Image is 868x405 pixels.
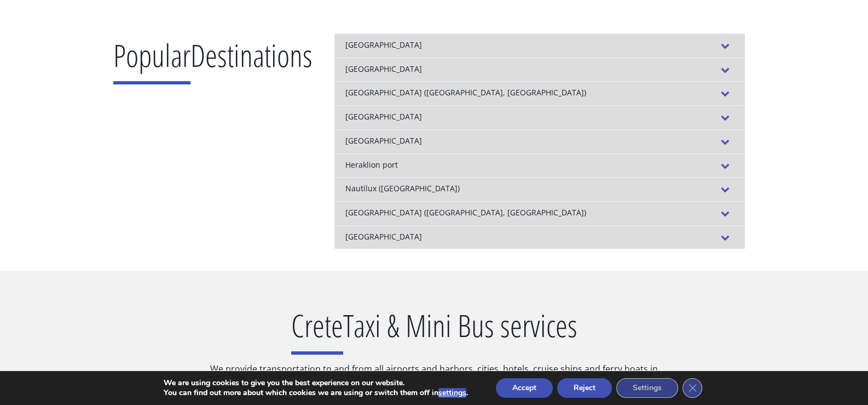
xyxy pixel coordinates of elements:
button: Accept [496,378,553,398]
div: Nautilux ([GEOGRAPHIC_DATA]) [334,177,745,201]
h2: Taxi & Mini Bus services [188,304,680,363]
div: [GEOGRAPHIC_DATA] [334,129,745,153]
p: We are using cookies to give you the best experience on our website. [164,378,468,388]
div: [GEOGRAPHIC_DATA] [334,33,745,58]
button: settings [438,388,466,398]
span: Crete [291,304,343,355]
div: [GEOGRAPHIC_DATA] ([GEOGRAPHIC_DATA], [GEOGRAPHIC_DATA]) [334,201,745,225]
h2: Destinations [113,33,313,93]
div: [GEOGRAPHIC_DATA] [334,225,745,249]
span: Popular [113,34,190,84]
p: You can find out more about which cookies we are using or switch them off in . [164,388,468,398]
button: Settings [616,378,678,398]
button: Reject [557,378,612,398]
div: [GEOGRAPHIC_DATA] [334,58,745,82]
div: [GEOGRAPHIC_DATA] ([GEOGRAPHIC_DATA], [GEOGRAPHIC_DATA]) [334,81,745,105]
div: [GEOGRAPHIC_DATA] [334,105,745,129]
div: Heraklion port [334,153,745,178]
button: Close GDPR Cookie Banner [682,378,702,398]
p: We provide transportation to and from all airports and harbors, cities, hotels, cruise ships and ... [188,363,680,397]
